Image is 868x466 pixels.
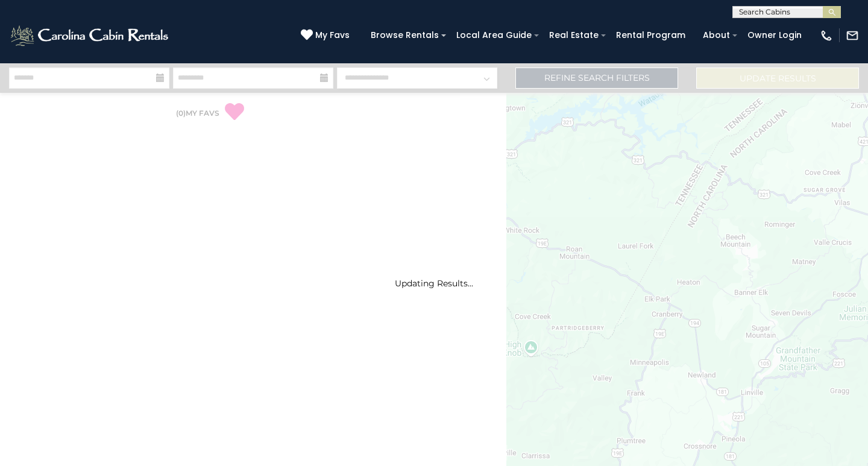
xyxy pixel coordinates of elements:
a: Real Estate [543,26,605,45]
span: My Favs [315,29,350,42]
a: My Favs [301,29,353,42]
a: About [697,26,736,45]
img: phone-regular-white.png [820,29,833,42]
img: White-1-2.png [9,24,172,48]
a: Rental Program [610,26,691,45]
a: Browse Rentals [365,26,445,45]
a: Local Area Guide [450,26,538,45]
img: mail-regular-white.png [846,29,859,42]
a: Owner Login [741,26,808,45]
